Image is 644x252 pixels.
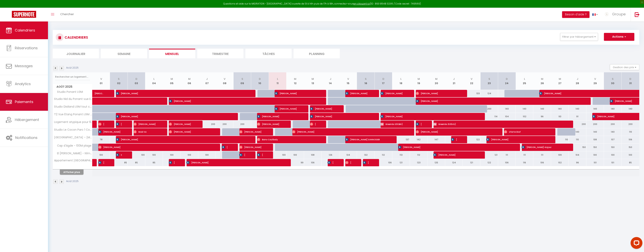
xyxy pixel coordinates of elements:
th: 14 [322,72,339,90]
div: 121 [392,159,410,166]
span: Appartement [GEOGRAPHIC_DATA] [GEOGRAPHIC_DATA] - [GEOGRAPHIC_DATA]/Parking [54,159,93,162]
div: 200 [604,121,621,128]
div: 150 [569,144,586,151]
th: 24 [498,72,516,90]
li: Trimestre [197,49,243,58]
span: GreenGo S0OBV) [380,120,404,128]
li: Semaine [101,49,147,58]
span: [PERSON_NAME] [257,151,263,159]
th: 19 [410,72,427,90]
div: 122 [480,159,498,166]
span: [PERSON_NAME] [416,97,580,105]
th: 28 [569,72,586,90]
span: [PERSON_NAME] [345,90,369,97]
div: 101 [586,159,604,166]
th: 04 [145,72,163,90]
div: 100 [286,151,304,159]
img: Super Booking [12,11,36,18]
div: 106 [498,159,516,166]
abbr: M [188,77,191,81]
span: [PERSON_NAME] [98,128,122,136]
div: 137 [392,136,410,143]
span: Studio Ponant LGM [54,90,84,94]
th: 18 [392,72,410,90]
th: 12 [286,72,304,90]
span: Août 2025 [53,84,92,90]
div: 106 [304,159,322,166]
div: 140 [551,105,569,113]
button: Afficher plus [60,169,84,175]
abbr: M [171,77,173,81]
span: [PERSON_NAME] [416,120,422,128]
div: 125 [427,159,445,166]
span: [PERSON_NAME] [592,113,629,120]
span: [PERSON_NAME] [116,90,245,97]
span: Ufarte Diaf [504,128,545,136]
div: 116 [516,159,533,166]
span: [GEOGRAPHIC_DATA] – [MEDICAL_DATA] avec terrasse & parking [54,136,93,139]
span: Bano Coulibaly [257,136,316,143]
span: [PERSON_NAME] [398,143,510,151]
span: [PERSON_NAME] [310,105,333,113]
th: 26 [533,72,551,90]
abbr: M [312,77,314,81]
div: 110 [569,136,586,143]
span: [PERSON_NAME] [433,151,474,159]
div: 150 [604,144,621,151]
th: 06 [180,72,198,90]
abbr: J [206,77,208,81]
div: 150 [621,144,639,151]
li: Tâches [245,49,292,58]
div: 109 [551,151,569,159]
th: 31 [621,72,639,90]
span: Paiements [15,99,33,104]
a: en cliquant ici [354,2,370,5]
th: 08 [216,72,233,90]
span: [PERSON_NAME] [310,120,316,128]
div: 140 [569,128,586,136]
th: 05 [163,72,180,90]
abbr: L [277,77,278,81]
span: [PERSON_NAME] [116,113,227,120]
th: 07 [198,72,216,90]
abbr: J [453,77,455,81]
a: ... Groupe [601,8,631,21]
abbr: L [153,77,155,81]
th: 17 [375,72,392,90]
span: [PERSON_NAME] [328,159,333,166]
div: 106 [621,136,639,143]
div: 102 [551,159,569,166]
div: 110 [551,136,569,143]
div: 100 [180,151,198,159]
abbr: V [224,77,225,81]
div: 200 [480,105,498,113]
span: [PERSON_NAME] [486,136,545,143]
div: 110 [621,128,639,136]
span: [PERSON_NAME] [239,143,263,151]
span: [PERSON_NAME] [292,128,404,136]
abbr: D [506,77,508,81]
div: 124 [480,90,498,97]
abbr: M [418,77,420,81]
th: 29 [586,72,604,90]
a: Chercher [57,8,77,21]
span: [PERSON_NAME] [275,105,298,113]
abbr: D [135,77,137,81]
span: [PERSON_NAME] [169,120,192,128]
img: ... [604,11,610,17]
li: Planning [294,49,340,58]
span: [PERSON_NAME] [169,97,315,105]
span: [PERSON_NAME] [239,128,263,136]
span: Hébergement [15,117,39,122]
div: 100 [163,151,180,159]
li: Journalier [53,49,99,58]
span: [PERSON_NAME] [169,128,210,136]
span: Analytics [15,81,31,86]
div: 140 [516,105,533,113]
span: [PERSON_NAME] [186,159,280,166]
div: 113 [392,151,410,159]
th: 03 [128,72,145,90]
div: 111 [498,151,516,159]
div: 200 [216,121,233,128]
